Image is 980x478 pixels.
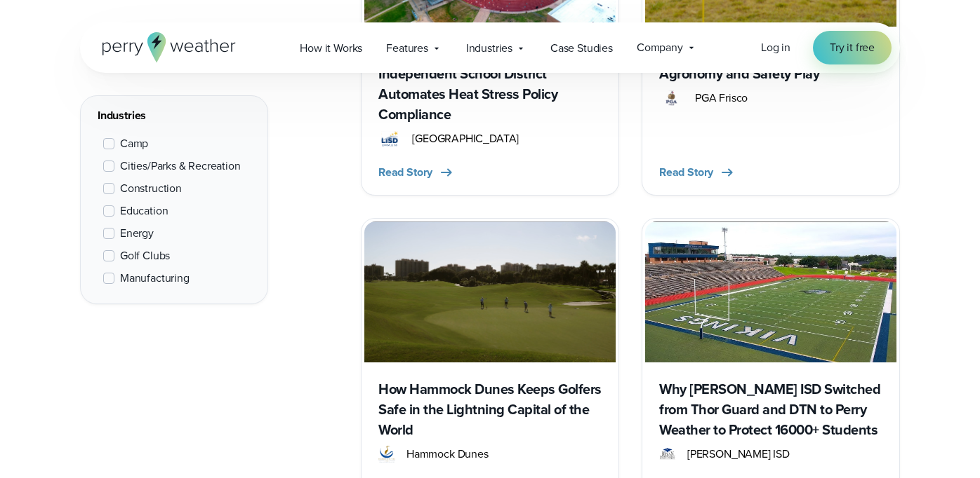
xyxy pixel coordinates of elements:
[98,107,251,124] div: Industries
[386,40,428,57] span: Features
[550,40,613,57] span: Case Studies
[659,379,882,440] h3: Why [PERSON_NAME] ISD Switched from Thor Guard and DTN to Perry Weather to Protect 16000+ Students
[830,39,875,56] span: Try it free
[659,164,713,181] span: Read Story
[645,221,896,362] img: Bryan isd
[761,39,790,56] a: Log in
[659,446,676,463] img: Bryan ISD Logo
[120,225,154,242] span: Energy
[120,158,241,175] span: Cities/Parks & Recreation
[406,446,489,463] span: Hammock Dunes
[538,34,625,62] a: Case Studies
[659,90,684,107] img: PGA-Frisco.svg
[813,31,892,64] a: Try it free
[288,34,374,62] a: How it Works
[412,130,519,147] span: [GEOGRAPHIC_DATA]
[120,247,170,264] span: Golf Clubs
[120,270,190,287] span: Manufacturing
[378,130,401,147] img: Lewisville ISD logo
[378,379,602,440] h3: How Hammock Dunes Keeps Golfers Safe in the Lightning Capital of the World
[120,203,168,219] span: Education
[378,43,602,125] h3: Set It and Forget It: How Lewisville Independent School District Automates Heat Stress Policy Com...
[659,164,736,181] button: Read Story
[637,39,683,56] span: Company
[466,40,512,57] span: Industries
[761,39,790,55] span: Log in
[120,135,148,152] span: Camp
[300,40,362,57] span: How it Works
[378,164,432,181] span: Read Story
[378,164,455,181] button: Read Story
[120,180,182,197] span: Construction
[687,446,790,463] span: [PERSON_NAME] ISD
[695,90,748,107] span: PGA Frisco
